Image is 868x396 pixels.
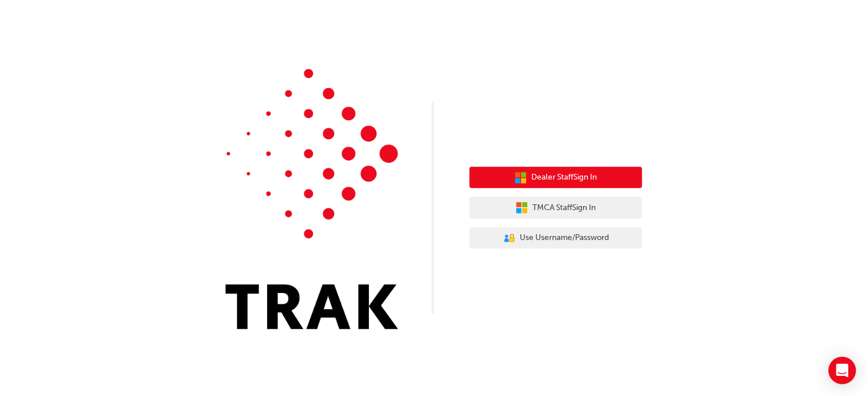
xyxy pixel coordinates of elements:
[520,231,610,245] span: Use Username/Password
[470,197,642,219] button: TMCA StaffSign In
[532,171,597,184] span: Dealer Staff Sign In
[829,357,856,384] div: Open Intercom Messenger
[226,69,398,329] img: Trak
[470,227,642,249] button: Use Username/Password
[533,201,596,215] span: TMCA Staff Sign In
[470,167,642,189] button: Dealer StaffSign In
